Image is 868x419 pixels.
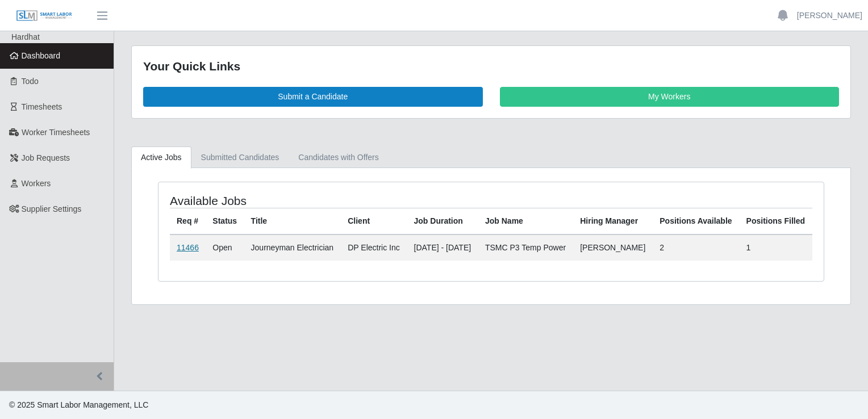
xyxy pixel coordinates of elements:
[653,208,739,234] th: Positions Available
[170,194,428,208] h4: Available Jobs
[797,10,862,22] a: [PERSON_NAME]
[22,204,82,213] span: Supplier Settings
[341,234,407,261] td: DP Electric Inc
[500,87,840,107] a: My Workers
[22,153,70,162] span: Job Requests
[740,234,812,261] td: 1
[289,146,388,169] a: Candidates with Offers
[478,234,573,261] td: TSMC P3 Temp Power
[407,234,478,261] td: [DATE] - [DATE]
[206,208,244,234] th: Status
[11,32,40,41] span: Hardhat
[170,208,206,234] th: Req #
[131,146,191,169] a: Active Jobs
[341,208,407,234] th: Client
[407,208,478,234] th: Job Duration
[244,208,341,234] th: Title
[9,400,148,409] span: © 2025 Smart Labor Management, LLC
[244,234,341,261] td: Journeyman Electrician
[573,208,653,234] th: Hiring Manager
[177,243,199,252] a: 11466
[22,179,51,188] span: Workers
[478,208,573,234] th: Job Name
[16,10,73,22] img: SLM Logo
[143,57,839,76] div: Your Quick Links
[206,234,244,261] td: Open
[22,128,90,137] span: Worker Timesheets
[143,87,483,107] a: Submit a Candidate
[653,234,739,261] td: 2
[573,234,653,261] td: [PERSON_NAME]
[740,208,812,234] th: Positions Filled
[22,77,39,86] span: Todo
[191,146,289,169] a: Submitted Candidates
[22,51,61,60] span: Dashboard
[22,102,62,111] span: Timesheets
